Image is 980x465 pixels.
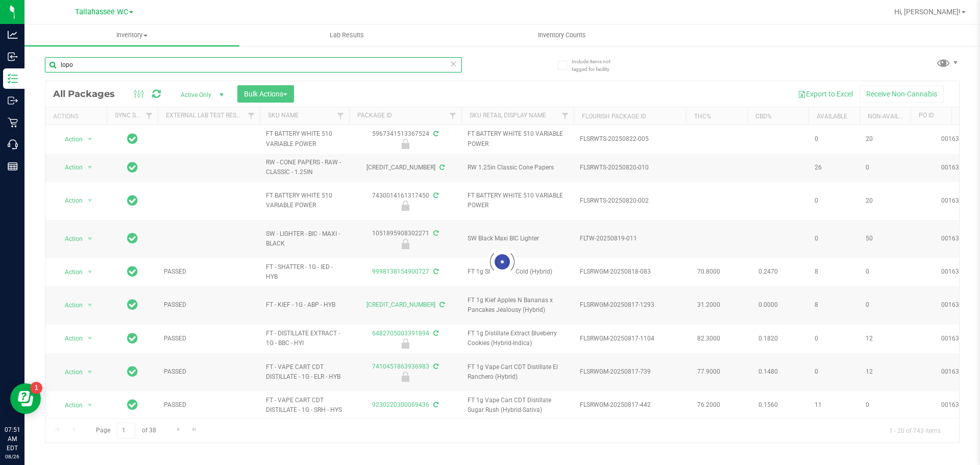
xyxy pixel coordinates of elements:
span: Inventory [24,31,239,40]
iframe: Resource center [10,383,41,414]
inline-svg: Inbound [8,52,18,62]
inline-svg: Outbound [8,95,18,106]
span: Include items not tagged for facility [572,58,623,73]
inline-svg: Analytics [8,30,18,40]
inline-svg: Inventory [8,74,18,84]
iframe: Resource center unread badge [30,382,42,394]
span: Lab Results [316,31,378,40]
input: Search Package ID, Item Name, SKU, Lot or Part Number... [45,57,462,72]
a: Lab Results [239,25,454,46]
span: Tallahassee WC [75,8,128,16]
span: Hi, [PERSON_NAME]! [894,8,961,16]
p: 07:51 AM EDT [5,425,20,453]
inline-svg: Retail [8,117,18,128]
inline-svg: Call Center [8,139,18,150]
a: Inventory [24,25,239,46]
span: Inventory Counts [524,31,600,40]
inline-svg: Reports [8,161,18,172]
span: Clear [450,57,457,70]
a: Inventory Counts [454,25,669,46]
p: 08/26 [5,453,20,460]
